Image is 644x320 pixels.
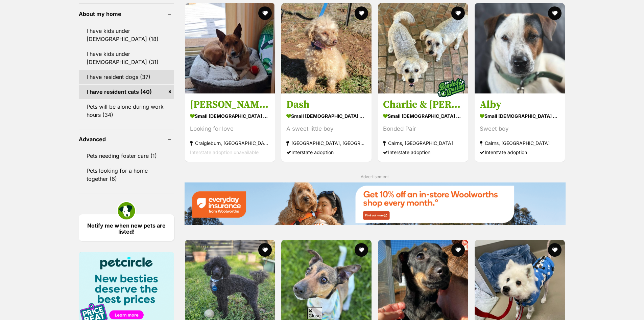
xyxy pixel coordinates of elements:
[185,93,275,162] a: [PERSON_NAME] With The Socks small [DEMOGRAPHIC_DATA] Dog Looking for love Craigieburn, [GEOGRAPH...
[258,243,271,257] button: favourite
[383,98,463,111] h3: Charlie & [PERSON_NAME]
[190,98,270,111] h3: [PERSON_NAME] With The Socks
[286,124,366,133] div: A sweet little boy
[548,243,562,257] button: favourite
[480,124,560,133] div: Sweet boy
[79,136,174,142] header: Advanced
[383,111,463,121] strong: small [DEMOGRAPHIC_DATA] Dog
[258,6,271,20] button: favourite
[190,149,259,155] span: Interstate adoption unavailable
[185,3,275,93] img: Mr Fox With The Socks - Jack Russell Terrier Dog
[355,243,368,257] button: favourite
[378,3,468,93] img: Charlie & Isa - Maltese Dog
[307,307,322,319] span: Close
[79,47,174,69] a: I have kids under [DEMOGRAPHIC_DATA] (31)
[79,11,174,17] header: About my home
[190,124,270,133] div: Looking for love
[378,93,468,162] a: Charlie & [PERSON_NAME] small [DEMOGRAPHIC_DATA] Dog Bonded Pair Cairns, [GEOGRAPHIC_DATA] Inters...
[79,214,174,241] a: Notify me when new pets are listed!
[480,148,560,157] div: Interstate adoption
[79,85,174,99] a: I have resident cats (40)
[286,148,366,157] div: Interstate adoption
[434,71,468,105] img: bonded besties
[79,149,174,163] a: Pets needing foster care (1)
[475,93,565,162] a: Alby small [DEMOGRAPHIC_DATA] Dog Sweet boy Cairns, [GEOGRAPHIC_DATA] Interstate adoption
[79,164,174,186] a: Pets looking for a home together (6)
[451,6,465,20] button: favourite
[281,93,372,162] a: Dash small [DEMOGRAPHIC_DATA] Dog A sweet little boy [GEOGRAPHIC_DATA], [GEOGRAPHIC_DATA] Interst...
[355,6,368,20] button: favourite
[79,24,174,46] a: I have kids under [DEMOGRAPHIC_DATA] (18)
[190,111,270,121] strong: small [DEMOGRAPHIC_DATA] Dog
[451,243,465,257] button: favourite
[286,111,366,121] strong: small [DEMOGRAPHIC_DATA] Dog
[190,138,270,148] strong: Craigieburn, [GEOGRAPHIC_DATA]
[548,6,562,20] button: favourite
[184,182,566,226] a: Everyday Insurance promotional banner
[286,98,366,111] h3: Dash
[383,148,463,157] div: Interstate adoption
[383,124,463,133] div: Bonded Pair
[383,138,463,148] strong: Cairns, [GEOGRAPHIC_DATA]
[79,100,174,122] a: Pets will be alone during work hours (34)
[480,98,560,111] h3: Alby
[286,138,366,148] strong: [GEOGRAPHIC_DATA], [GEOGRAPHIC_DATA]
[281,3,372,93] img: Dash - Poodle (Toy) Dog
[184,182,566,225] img: Everyday Insurance promotional banner
[361,174,389,179] span: Advertisement
[480,138,560,148] strong: Cairns, [GEOGRAPHIC_DATA]
[79,70,174,84] a: I have resident dogs (37)
[475,3,565,93] img: Alby - Jack Russell Terrier Dog
[480,111,560,121] strong: small [DEMOGRAPHIC_DATA] Dog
